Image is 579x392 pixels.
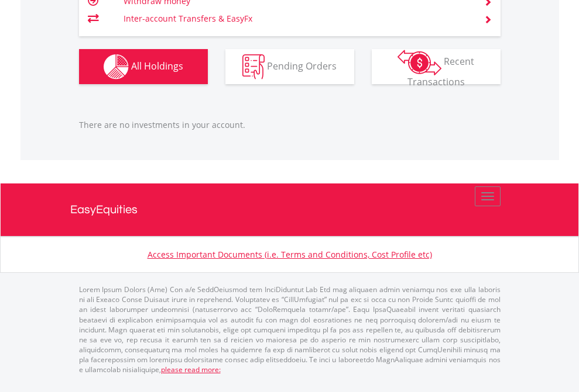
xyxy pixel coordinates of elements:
[131,59,183,72] span: All Holdings
[124,10,470,27] td: Inter-account Transfers & EasyFx
[372,49,501,84] button: Recent Transactions
[79,49,208,84] button: All Holdings
[242,54,265,79] img: pending_instructions-wht.png
[104,54,129,79] img: holdings-wht.png
[70,183,509,236] a: EasyEquities
[398,50,441,75] img: transactions-zar-wht.png
[79,285,501,374] p: Lorem Ipsum Dolors (Ame) Con a/e SeddOeiusmod tem InciDiduntut Lab Etd mag aliquaen admin veniamq...
[161,365,221,374] a: please read more:
[148,249,432,260] a: Access Important Documents (i.e. Terms and Conditions, Cost Profile etc)
[267,59,337,72] span: Pending Orders
[79,119,501,131] p: There are no investments in your account.
[225,49,354,84] button: Pending Orders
